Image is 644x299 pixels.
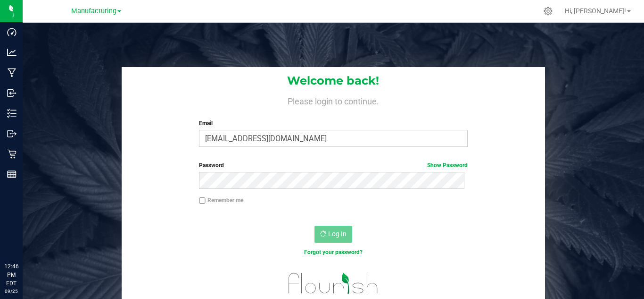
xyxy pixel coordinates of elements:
[199,196,243,205] label: Remember me
[71,7,116,15] span: Manufacturing
[7,88,17,98] inline-svg: Inbound
[542,7,554,16] div: Manage settings
[328,230,347,238] span: Log In
[7,109,17,118] inline-svg: Inventory
[4,262,18,288] p: 12:46 PM EDT
[565,7,626,15] span: Hi, [PERSON_NAME]!
[7,129,17,138] inline-svg: Outbound
[122,94,545,106] h4: Please login to continue.
[7,170,17,179] inline-svg: Reports
[199,119,467,128] label: Email
[199,197,206,204] input: Remember me
[7,48,17,57] inline-svg: Analytics
[314,226,352,243] button: Log In
[122,75,545,87] h1: Welcome back!
[304,249,363,256] a: Forgot your password?
[4,288,18,295] p: 09/25
[7,27,17,37] inline-svg: Dashboard
[427,162,468,169] a: Show Password
[7,149,17,159] inline-svg: Retail
[199,162,224,169] span: Password
[7,68,17,77] inline-svg: Manufacturing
